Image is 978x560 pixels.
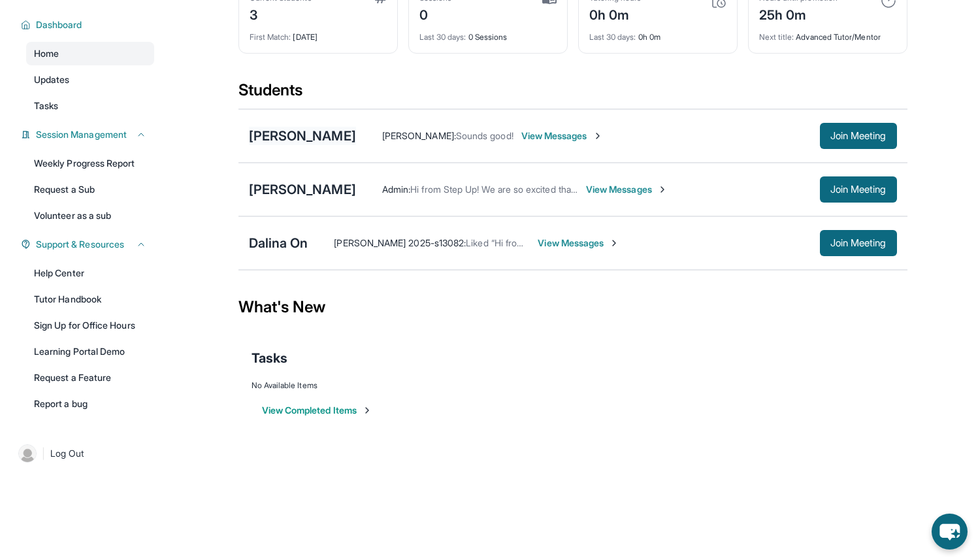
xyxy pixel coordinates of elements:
[249,180,356,199] div: [PERSON_NAME]
[250,24,387,42] div: [DATE]
[26,392,154,416] a: Report a bug
[50,447,84,460] span: Log Out
[250,3,312,24] div: 3
[759,3,838,24] div: 25h 0m
[26,366,154,389] a: Request a Feature
[820,230,897,256] button: Join Meeting
[26,314,154,337] a: Sign Up for Office Hours
[250,32,291,42] span: First Match :
[262,404,372,417] button: View Completed Items
[932,514,968,550] button: chat-button
[538,237,619,250] span: View Messages
[26,204,154,227] a: Volunteer as a sub
[26,340,154,363] a: Learning Portal Demo
[249,234,308,252] div: Dalina On
[820,176,897,203] button: Join Meeting
[26,42,154,65] a: Home
[26,152,154,175] a: Weekly Progress Report
[419,3,452,24] div: 0
[589,3,642,24] div: 0h 0m
[31,238,146,251] button: Support & Resources
[830,239,887,247] span: Join Meeting
[456,130,513,141] span: Sounds good!
[334,237,466,248] span: [PERSON_NAME] 2025-s13082 :
[657,184,668,195] img: Chevron-Right
[26,178,154,201] a: Request a Sub
[759,24,896,42] div: Advanced Tutor/Mentor
[238,80,907,108] div: Students
[31,18,146,31] button: Dashboard
[252,380,894,391] div: No Available Items
[18,444,37,463] img: user-img
[36,18,82,31] span: Dashboard
[34,47,59,60] span: Home
[252,349,287,367] span: Tasks
[609,238,619,248] img: Chevron-Right
[382,184,410,195] span: Admin :
[238,278,907,336] div: What's New
[26,94,154,118] a: Tasks
[820,123,897,149] button: Join Meeting
[759,32,794,42] span: Next title :
[830,132,887,140] span: Join Meeting
[31,128,146,141] button: Session Management
[249,127,356,145] div: [PERSON_NAME]
[586,183,668,196] span: View Messages
[589,24,726,42] div: 0h 0m
[419,24,557,42] div: 0 Sessions
[593,131,603,141] img: Chevron-Right
[36,238,124,251] span: Support & Resources
[26,68,154,91] a: Updates
[13,439,154,468] a: |Log Out
[830,186,887,193] span: Join Meeting
[521,129,603,142] span: View Messages
[36,128,127,141] span: Session Management
[419,32,466,42] span: Last 30 days :
[26,261,154,285] a: Help Center
[34,99,58,112] span: Tasks
[382,130,456,141] span: [PERSON_NAME] :
[26,288,154,311] a: Tutor Handbook
[34,73,70,86] span: Updates
[589,32,636,42] span: Last 30 days :
[42,446,45,461] span: |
